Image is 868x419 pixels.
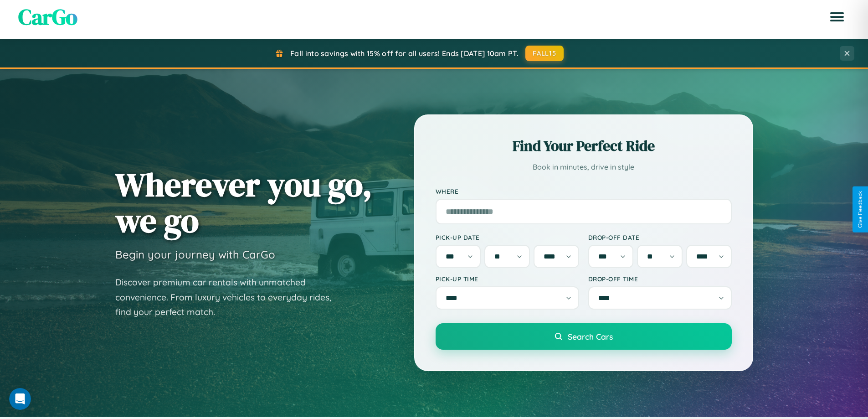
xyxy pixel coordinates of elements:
[436,275,579,283] label: Pick-up Time
[115,275,343,320] p: Discover premium car rentals with unmatched convenience. From luxury vehicles to everyday rides, ...
[436,136,732,156] h2: Find Your Perfect Ride
[568,331,613,341] span: Search Cars
[436,160,732,174] p: Book in minutes, drive in style
[525,46,564,61] button: FALL15
[115,248,275,261] h3: Begin your journey with CarGo
[857,191,863,228] div: Give Feedback
[18,2,77,32] span: CarGo
[588,275,732,283] label: Drop-off Time
[115,166,372,238] h1: Wherever you go, we go
[290,49,519,58] span: Fall into savings with 15% off for all users! Ends [DATE] 10am PT.
[436,233,579,241] label: Pick-up Date
[588,233,732,241] label: Drop-off Date
[9,388,31,410] iframe: Intercom live chat
[824,4,850,30] button: Open menu
[436,323,732,350] button: Search Cars
[436,187,732,195] label: Where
